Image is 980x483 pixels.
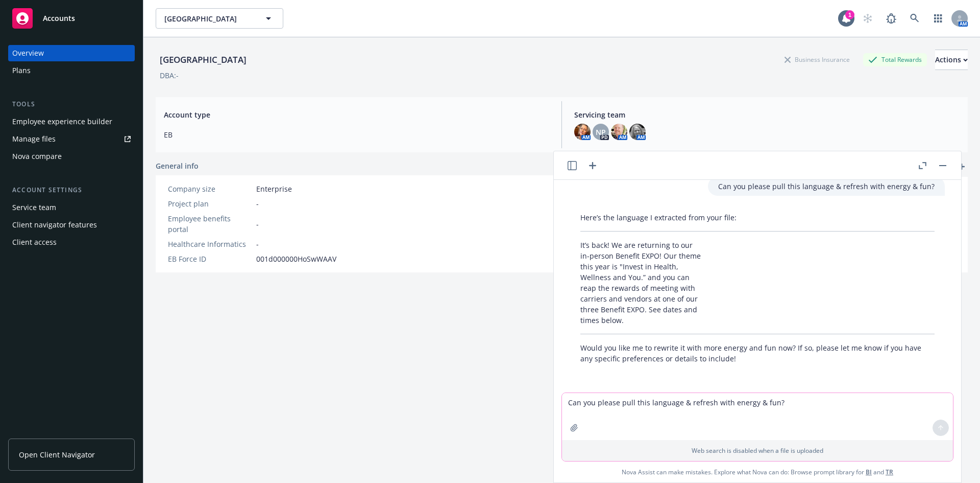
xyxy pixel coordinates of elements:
[156,160,199,171] span: General info
[12,131,56,147] div: Manage files
[955,160,968,173] a: add
[256,239,259,249] span: -
[19,449,95,460] span: Open Client Navigator
[574,124,591,140] img: photo
[256,183,292,194] span: Enterprise
[580,342,935,364] p: Would you like me to rewrite it with more energy and fun now? If so, please let me know if you ha...
[568,446,947,455] p: Web search is disabled when a file is uploaded
[164,129,549,140] span: EB
[904,8,925,29] a: Search
[8,199,135,216] a: Service team
[8,148,135,165] a: Nova compare
[629,124,646,140] img: photo
[8,45,135,61] a: Overview
[574,109,960,120] span: Servicing team
[12,62,31,79] div: Plans
[935,50,968,70] div: Actions
[168,213,252,235] div: Employee benefits portal
[12,199,56,216] div: Service team
[164,109,549,120] span: Account type
[160,70,179,81] div: DBA: -
[8,131,135,147] a: Manage files
[558,462,957,482] span: Nova Assist can make mistakes. Explore what Nova can do: Browse prompt library for and
[12,217,97,233] div: Client navigator features
[928,8,948,29] a: Switch app
[845,10,854,19] div: 1
[156,8,283,29] button: [GEOGRAPHIC_DATA]
[168,198,252,209] div: Project plan
[8,62,135,79] a: Plans
[8,234,135,250] a: Client access
[256,198,259,209] span: -
[12,45,44,61] div: Overview
[779,53,855,66] div: Business Insurance
[718,181,935,192] p: Can you please pull this language & refresh with energy & fun?
[8,99,135,109] div: Tools
[580,212,935,223] p: Here’s the language I extracted from your file:
[8,113,135,130] a: Employee experience builder
[8,217,135,233] a: Client navigator features
[164,13,253,24] span: [GEOGRAPHIC_DATA]
[43,14,75,22] span: Accounts
[256,219,259,229] span: -
[168,183,252,194] div: Company size
[611,124,627,140] img: photo
[596,127,606,137] span: NP
[857,8,878,29] a: Start snowing
[580,240,935,326] p: It’s back! We are returning to our in-person Benefit EXPO! Our theme this year is "Invest in Heal...
[8,4,135,33] a: Accounts
[168,254,252,264] div: EB Force ID
[8,185,135,195] div: Account settings
[866,468,872,476] a: BI
[863,53,927,66] div: Total Rewards
[168,239,252,249] div: Healthcare Informatics
[12,148,62,165] div: Nova compare
[886,468,893,476] a: TR
[256,254,336,264] span: 001d000000HoSwWAAV
[156,53,251,66] div: [GEOGRAPHIC_DATA]
[881,8,901,29] a: Report a Bug
[12,113,112,130] div: Employee experience builder
[12,234,57,250] div: Client access
[935,50,968,70] button: Actions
